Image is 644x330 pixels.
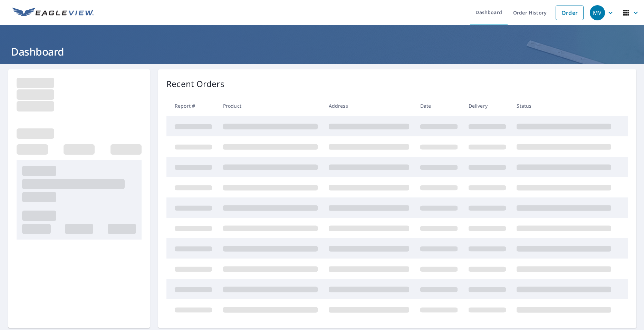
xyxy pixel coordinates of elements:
h1: Dashboard [8,45,636,59]
div: MV [590,5,605,20]
th: Report # [166,96,218,116]
th: Address [323,96,415,116]
th: Product [218,96,323,116]
a: Order [556,6,584,20]
th: Date [415,96,463,116]
th: Delivery [463,96,511,116]
p: Recent Orders [166,78,224,90]
th: Status [511,96,617,116]
img: EV Logo [12,8,94,18]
